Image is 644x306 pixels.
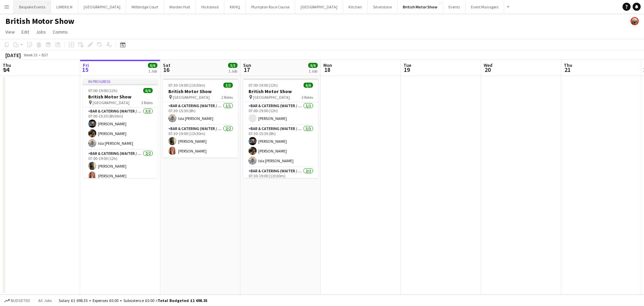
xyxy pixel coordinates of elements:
[168,83,205,88] span: 07:30-19:00 (11h30m)
[397,0,443,13] button: British Motor Show
[246,0,295,13] button: Plumpton Race Course
[3,62,11,68] span: Thu
[564,62,572,68] span: Thu
[83,94,158,100] h3: British Motor Show
[242,66,251,74] span: 17
[3,28,17,36] a: View
[22,52,39,57] span: Week 33
[83,79,158,84] div: In progress
[2,66,11,74] span: 14
[443,0,466,13] button: Events
[158,298,207,303] span: Total Budgeted £1 698.35
[5,52,21,58] div: [DATE]
[304,83,313,88] span: 6/6
[164,0,196,13] button: Morden Hall
[343,0,368,13] button: Kitchen
[243,62,251,68] span: Sun
[253,95,290,100] span: [GEOGRAPHIC_DATA]
[148,69,157,74] div: 1 Job
[37,298,53,303] span: All jobs
[243,102,318,125] app-card-role: Bar & Catering (Waiter / waitress)1/107:00-19:00 (12h)[PERSON_NAME]
[196,0,224,13] button: Hickstead
[141,100,153,105] span: 3 Roles
[224,0,246,13] button: KKHQ
[308,63,318,68] span: 6/6
[3,297,31,304] button: Budgeted
[323,62,332,68] span: Mon
[243,125,318,167] app-card-role: Bar & Catering (Waiter / waitress)3/307:30-15:30 (8h)[PERSON_NAME][PERSON_NAME]Isla [PERSON_NAME]
[88,88,117,93] span: 07:00-19:00 (12h)
[243,79,318,178] app-job-card: 07:00-19:00 (12h)6/6British Motor Show [GEOGRAPHIC_DATA]3 RolesBar & Catering (Waiter / waitress)...
[368,0,397,13] button: Silverstone
[78,0,126,13] button: [GEOGRAPHIC_DATA]
[21,29,29,35] span: Edit
[19,28,32,36] a: Edit
[163,125,238,158] app-card-role: Bar & Catering (Waiter / waitress)2/207:30-19:00 (11h30m)[PERSON_NAME][PERSON_NAME]
[14,0,51,13] button: Bespoke Events
[163,79,238,158] app-job-card: 07:30-19:00 (11h30m)3/3British Motor Show [GEOGRAPHIC_DATA]2 RolesBar & Catering (Waiter / waitre...
[302,95,313,100] span: 3 Roles
[36,29,46,35] span: Jobs
[173,95,210,100] span: [GEOGRAPHIC_DATA]
[163,62,170,68] span: Sat
[83,150,158,182] app-card-role: Bar & Catering (Waiter / waitress)2/207:00-19:00 (12h)[PERSON_NAME][PERSON_NAME]
[466,0,504,13] button: Event Managers
[163,88,238,94] h3: British Motor Show
[83,62,89,68] span: Fri
[221,95,233,100] span: 2 Roles
[322,66,332,74] span: 18
[59,298,207,303] div: Salary £1 698.35 + Expenses £0.00 + Subsistence £0.00 =
[163,102,238,125] app-card-role: Bar & Catering (Waiter / waitress)1/107:30-15:30 (8h)Isla [PERSON_NAME]
[295,0,343,13] button: [GEOGRAPHIC_DATA]
[243,88,318,94] h3: British Motor Show
[83,107,158,150] app-card-role: Bar & Catering (Waiter / waitress)3/307:00-15:30 (8h30m)[PERSON_NAME][PERSON_NAME]Isla [PERSON_NAME]
[243,167,318,200] app-card-role: Bar & Catering (Waiter / waitress)2/207:30-19:00 (11h30m)
[143,88,153,93] span: 6/6
[404,62,411,68] span: Tue
[249,83,278,88] span: 07:00-19:00 (12h)
[563,66,572,74] span: 21
[484,62,492,68] span: Wed
[53,29,68,35] span: Comms
[126,0,164,13] button: Millbridge Court
[483,66,492,74] span: 20
[42,52,48,57] div: BST
[162,66,170,74] span: 16
[5,29,15,35] span: View
[148,63,157,68] span: 6/6
[82,66,89,74] span: 15
[5,16,74,26] h1: British Motor Show
[402,66,411,74] span: 19
[228,69,237,74] div: 1 Job
[33,28,49,36] a: Jobs
[50,28,70,36] a: Comms
[309,69,317,74] div: 1 Job
[83,79,158,178] app-job-card: In progress07:00-19:00 (12h)6/6British Motor Show [GEOGRAPHIC_DATA]3 RolesBar & Catering (Waiter ...
[11,298,30,303] span: Budgeted
[228,63,237,68] span: 3/3
[223,83,233,88] span: 3/3
[631,17,639,25] app-user-avatar: Staffing Manager
[51,0,78,13] button: LIMEKILN
[93,100,129,105] span: [GEOGRAPHIC_DATA]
